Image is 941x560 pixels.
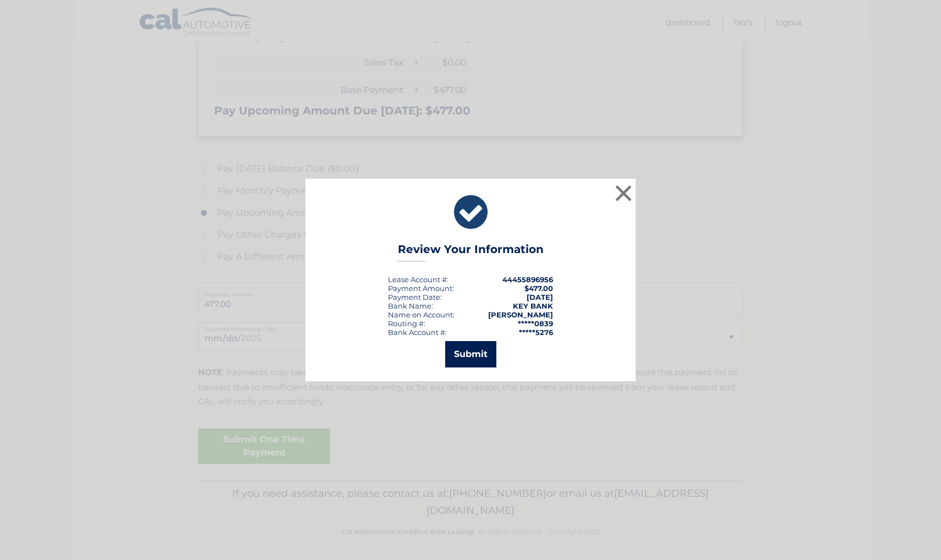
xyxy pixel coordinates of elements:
span: Payment Date [388,293,440,301]
div: Payment Amount: [388,284,454,293]
div: Routing #: [388,319,425,328]
button: × [612,182,634,204]
div: Bank Account #: [388,328,447,337]
strong: KEY BANK [513,301,553,310]
span: $477.00 [524,284,553,293]
div: Name on Account: [388,310,455,319]
span: [DATE] [527,293,553,301]
strong: [PERSON_NAME] [488,310,553,319]
div: : [388,293,442,301]
div: Lease Account #: [388,275,448,284]
button: Submit [445,341,496,367]
div: Bank Name: [388,301,433,310]
h3: Review Your Information [398,243,544,262]
strong: 44455896956 [502,275,553,284]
